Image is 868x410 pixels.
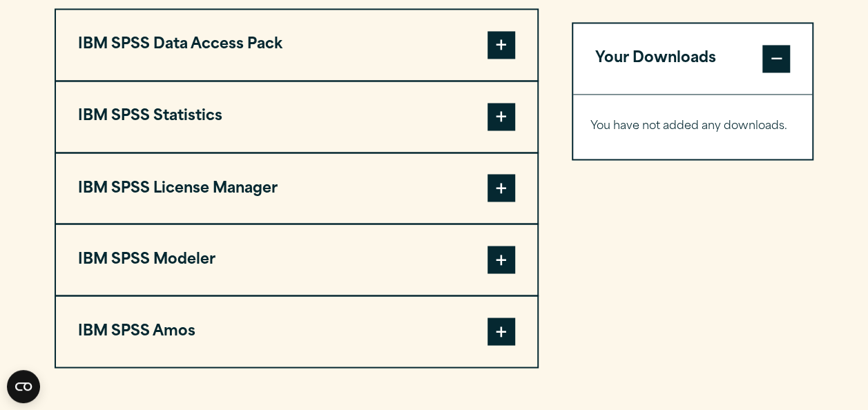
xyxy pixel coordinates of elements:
div: Your Downloads [573,94,813,159]
button: IBM SPSS License Manager [56,153,537,224]
button: Open CMP widget [7,370,40,403]
button: Your Downloads [573,23,813,94]
button: IBM SPSS Modeler [56,224,537,295]
button: IBM SPSS Data Access Pack [56,10,537,80]
p: You have not added any downloads. [590,117,795,137]
button: IBM SPSS Amos [56,296,537,367]
button: IBM SPSS Statistics [56,81,537,152]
